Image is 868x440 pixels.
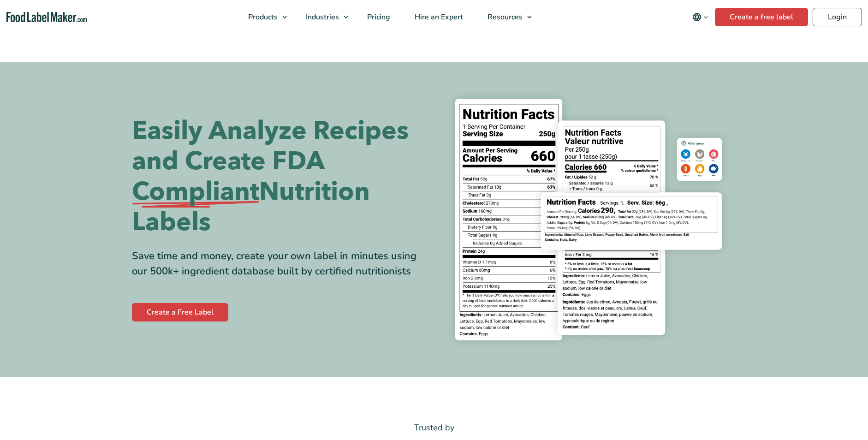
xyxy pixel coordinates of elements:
span: Resources [485,12,523,22]
div: Save time and money, create your own label in minutes using our 500k+ ingredient database built b... [132,249,427,279]
p: Trusted by [132,421,736,434]
button: Change language [686,8,715,26]
span: Products [245,12,279,22]
span: Pricing [364,12,391,22]
a: Food Label Maker homepage [6,12,87,23]
h1: Easily Analyze Recipes and Create FDA Nutrition Labels [132,116,427,238]
a: Create a free label [715,8,808,26]
span: Compliant [132,177,259,207]
a: Login [813,8,862,26]
span: Hire an Expert [412,12,464,22]
span: Industries [303,12,340,22]
a: Create a Free Label [132,303,228,321]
